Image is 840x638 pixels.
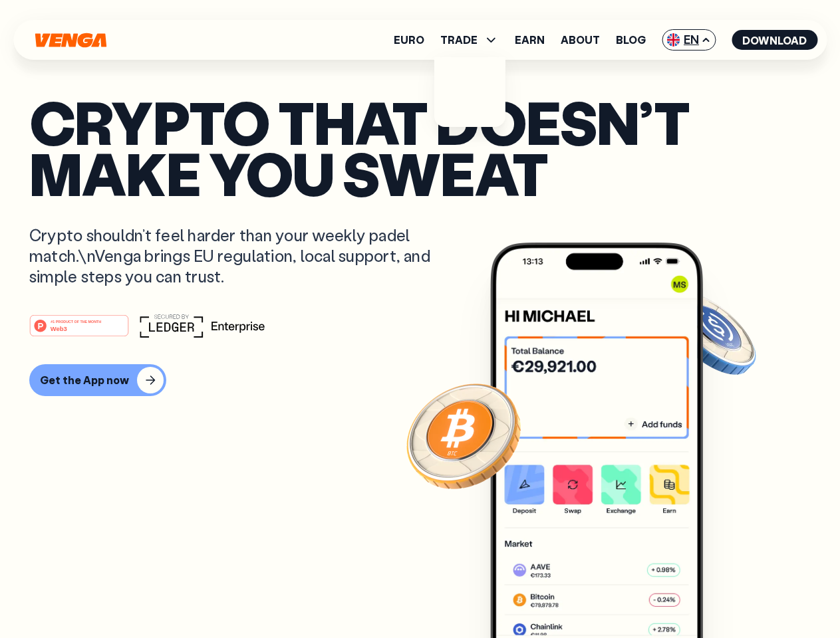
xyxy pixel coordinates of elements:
a: Euro [394,35,424,45]
button: Download [732,30,817,50]
img: Bitcoin [404,375,523,495]
button: Get the App now [29,364,166,396]
p: Crypto that doesn’t make you sweat [29,96,811,198]
a: #1 PRODUCT OF THE MONTHWeb3 [29,322,129,340]
tspan: #1 PRODUCT OF THE MONTH [51,319,101,323]
div: Get the App now [40,373,129,387]
span: EN [662,29,716,51]
a: Earn [515,35,545,45]
span: TRADE [440,32,499,48]
tspan: Web3 [51,324,67,332]
a: Get the App now [29,364,811,396]
img: flag-uk [666,33,680,47]
p: Crypto shouldn’t feel harder than your weekly padel match.\nVenga brings EU regulation, local sup... [29,225,450,287]
a: About [561,35,600,45]
a: Blog [616,35,646,45]
img: USDC coin [663,286,759,381]
span: TRADE [440,35,478,45]
svg: Home [33,33,108,48]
